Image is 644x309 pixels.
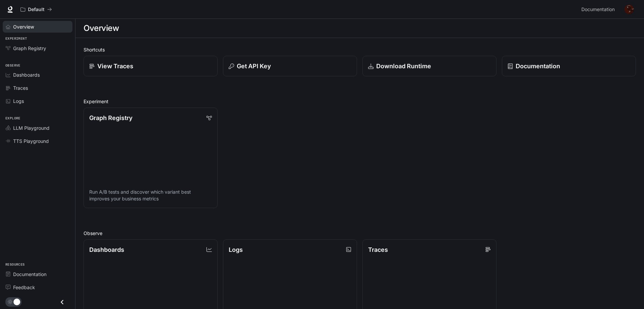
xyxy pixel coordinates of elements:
a: Documentation [3,268,72,280]
img: User avatar [624,5,634,14]
h2: Shortcuts [84,46,636,53]
span: LLM Playground [13,124,50,131]
p: Graph Registry [89,113,132,122]
p: Logs [229,245,243,254]
p: Traces [368,245,388,254]
a: Feedback [3,281,72,293]
a: TTS Playground [3,135,72,147]
span: Dashboards [13,71,40,78]
p: Documentation [516,62,560,71]
button: Get API Key [223,56,357,76]
a: Dashboards [3,69,72,81]
a: View Traces [84,56,218,76]
h1: Overview [84,22,119,35]
span: TTS Playground [13,138,49,145]
button: User avatar [622,3,636,16]
a: Download Runtime [362,56,496,76]
a: Traces [3,82,72,94]
a: Graph RegistryRun A/B tests and discover which variant best improves your business metrics [84,108,218,208]
p: Dashboards [89,245,124,254]
span: Logs [13,98,24,105]
h2: Observe [84,230,636,237]
a: Logs [3,95,72,107]
span: Dark mode toggle [13,298,20,305]
p: View Traces [97,62,133,71]
a: Overview [3,21,72,33]
button: Close drawer [55,295,70,309]
p: Download Runtime [376,62,431,71]
span: Overview [13,23,34,30]
a: LLM Playground [3,122,72,134]
p: Get API Key [237,62,271,71]
p: Default [28,7,44,12]
span: Documentation [581,5,615,14]
span: Documentation [13,271,46,278]
a: Documentation [502,56,636,76]
a: Graph Registry [3,42,72,54]
a: Documentation [579,3,620,16]
span: Traces [13,84,28,91]
button: All workspaces [18,3,55,16]
h2: Experiment [84,98,636,105]
span: Graph Registry [13,45,46,52]
p: Run A/B tests and discover which variant best improves your business metrics [89,189,212,202]
span: Feedback [13,284,35,291]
